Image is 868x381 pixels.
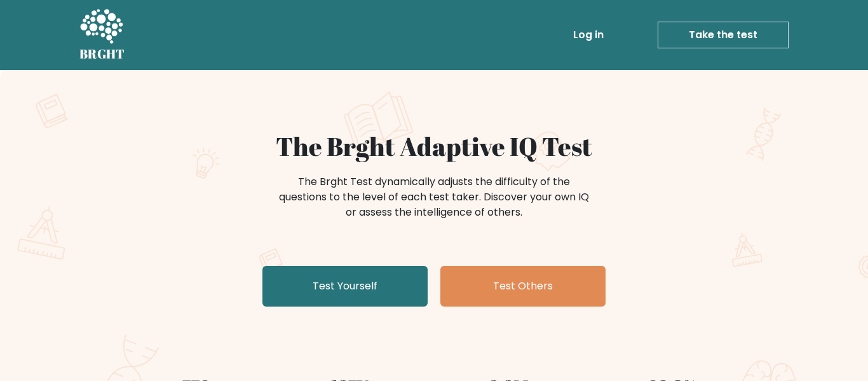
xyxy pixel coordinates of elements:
[440,266,606,307] a: Test Others
[262,266,428,307] a: Test Yourself
[124,131,744,162] h1: The Brght Adaptive IQ Test
[658,22,789,48] a: Take the test
[79,5,125,65] a: BRGHT
[568,22,609,48] a: Log in
[275,174,593,220] div: The Brght Test dynamically adjusts the difficulty of the questions to the level of each test take...
[79,46,125,62] h5: BRGHT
